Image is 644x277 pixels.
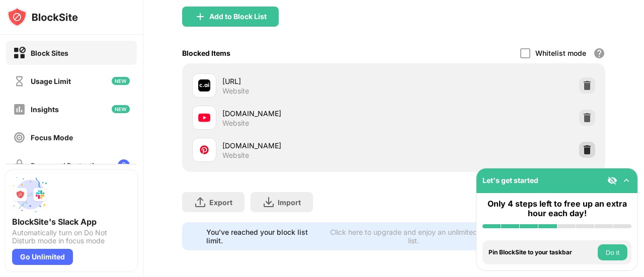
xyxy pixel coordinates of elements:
div: Only 4 steps left to free up an extra hour each day! [482,199,631,218]
div: You’ve reached your block list limit. [206,228,321,245]
div: Click here to upgrade and enjoy an unlimited block list. [328,228,501,245]
img: new-icon.svg [112,105,130,113]
div: Go Unlimited [12,249,73,265]
div: [DOMAIN_NAME] [222,108,394,119]
img: focus-off.svg [13,131,26,144]
div: Automatically turn on Do Not Disturb mode in focus mode [12,229,131,245]
div: Let's get started [482,176,538,184]
div: Website [222,151,249,160]
img: omni-setup-toggle.svg [621,175,631,186]
div: Pin BlockSite to your taskbar [489,249,595,256]
img: eye-not-visible.svg [607,175,617,186]
button: Do it [598,244,627,260]
div: Import [278,198,301,207]
div: [DOMAIN_NAME] [222,140,394,151]
img: favicons [198,144,210,156]
div: Insights [31,105,59,114]
img: favicons [198,112,210,124]
img: lock-menu.svg [118,159,130,171]
div: Password Protection [31,161,103,170]
div: Add to Block List [209,13,267,21]
div: Whitelist mode [535,49,586,57]
div: Usage Limit [31,77,71,85]
div: Blocked Items [182,49,230,57]
div: Website [222,86,249,96]
img: insights-off.svg [13,103,26,116]
div: Block Sites [31,49,68,57]
div: Website [222,119,249,128]
img: time-usage-off.svg [13,75,26,87]
div: BlockSite's Slack App [12,217,131,227]
img: favicons [198,79,210,91]
div: Export [209,198,232,207]
div: Focus Mode [31,133,73,142]
img: password-protection-off.svg [13,159,26,172]
img: logo-blocksite.svg [7,7,78,27]
img: push-slack.svg [12,176,48,213]
img: new-icon.svg [112,77,130,85]
div: [URL] [222,76,394,86]
img: block-on.svg [13,47,26,59]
